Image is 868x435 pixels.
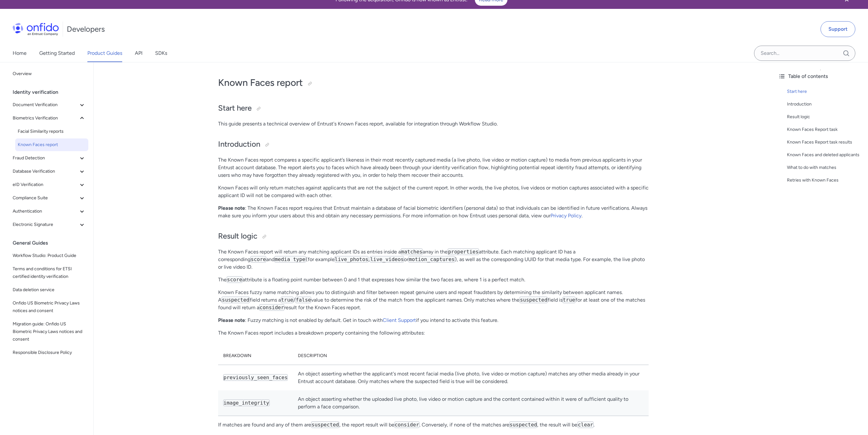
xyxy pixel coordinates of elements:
[10,178,88,191] button: eID Verification
[223,374,288,381] code: previously_seen_faces
[577,421,593,428] code: clear
[218,347,293,365] th: Breakdown
[311,421,339,428] code: suspected
[218,139,649,150] h2: Introduction
[218,289,649,311] p: Known Faces fuzzy name matching allows you to distinguish and filter between repeat genuine users...
[15,125,88,138] a: Facial Similarity reports
[787,113,863,121] a: Result logic
[10,165,88,178] button: Database Verification
[295,297,311,303] code: false
[787,88,863,95] a: Start here
[550,213,582,219] a: Privacy Policy
[10,346,88,359] a: Responsible Disclosure Policy
[509,421,538,428] code: suspected
[15,138,88,151] a: Known Faces report
[383,317,416,323] a: Client Support
[10,152,88,164] button: Fraud Detection
[293,347,649,365] th: Description
[218,205,245,211] strong: Please note
[18,128,86,135] span: Facial Similarity reports
[787,151,863,159] a: Known Faces and deleted applicants
[10,112,88,125] button: Biometrics Verification
[13,221,78,228] span: Electronic Signature
[10,67,88,80] a: Overview
[10,318,88,346] a: Migration guide: Onfido US Biometric Privacy Laws notices and consent
[787,126,863,133] a: Known Faces Report task
[274,256,305,263] code: media type
[408,256,455,263] code: motion_captures
[13,70,86,78] span: Overview
[13,349,86,356] span: Responsible Disclosure Policy
[218,317,245,323] strong: Please note
[10,263,88,283] a: Terms and conditions for ETSI certified identity verification
[223,400,270,406] code: image_integrity
[13,101,78,109] span: Document Verification
[519,297,548,303] code: suspected
[293,390,649,416] td: An object asserting whether the uploaded live photo, live video or motion capture and the content...
[10,297,88,317] a: Onfido US Biometric Privacy Laws notices and consent
[218,231,649,242] h2: Result logic
[370,256,404,263] code: live_videos
[250,256,266,263] code: score
[13,181,78,189] span: eID Verification
[218,184,649,199] p: Known Faces will only return matches against applicants that are not the subject of the current r...
[821,21,855,37] a: Support
[13,265,86,280] span: Terms and conditions for ETSI certified identity verification
[13,252,86,259] span: Workflow Studio: Product Guide
[787,138,863,146] a: Known Faces Report task results
[13,86,91,99] div: Identity verification
[155,44,167,62] a: SDKs
[218,276,649,284] p: The attribute is a floating point number between 0 and 1 that expresses how similar the two faces...
[135,44,142,62] a: API
[281,297,294,303] code: true
[10,99,88,111] button: Document Verification
[787,164,863,171] a: What to do with matches
[448,248,479,255] code: properties
[13,286,86,294] span: Data deletion service
[13,44,27,62] a: Home
[13,114,78,122] span: Biometrics Verification
[401,248,423,255] code: matches
[293,365,649,390] td: An object asserting whether the applicant's most recent facial media (live photo, live video or m...
[754,46,855,61] input: Onfido search input field
[227,276,242,283] code: score
[394,421,419,428] code: consider
[13,237,91,249] div: General Guides
[10,284,88,296] a: Data deletion service
[18,141,86,149] span: Known Faces report
[335,256,369,263] code: live_photos
[259,304,284,311] code: consider
[10,205,88,218] button: Authentication
[218,120,649,128] p: This guide presents a technical overview of Entrust's Known Faces report, available for integrati...
[218,329,649,337] p: The Known Faces report includes a breakdown property containing the following attributes:
[13,23,59,35] img: Onfido Logo
[10,192,88,204] button: Compliance Suite
[39,44,75,62] a: Getting Started
[67,24,105,34] h1: Developers
[218,76,649,89] h1: Known Faces report
[10,218,88,231] button: Electronic Signature
[13,208,78,215] span: Authentication
[218,317,649,324] p: : Fuzzy matching is not enabled by default. Get in touch with if you intend to activate this feat...
[13,194,78,202] span: Compliance Suite
[218,204,649,220] p: : The Known Faces report requires that Entrust maintain a database of facial biometric identifier...
[218,248,649,271] p: The Known Faces report will return any matching applicant IDs as entries inside a array in the at...
[218,103,649,114] h2: Start here
[13,320,86,343] span: Migration guide: Onfido US Biometric Privacy Laws notices and consent
[778,73,863,80] div: Table of contents
[222,297,250,303] code: suspected
[787,176,863,184] a: Retries with Known Faces
[218,156,649,179] p: The Known Faces report compares a specific applicant’s likeness in their most recently captured m...
[218,421,649,429] p: If matches are found and any of them are , the report result will be . Conversely, if none of the...
[87,44,122,62] a: Product Guides
[13,299,86,315] span: Onfido US Biometric Privacy Laws notices and consent
[787,100,863,108] a: Introduction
